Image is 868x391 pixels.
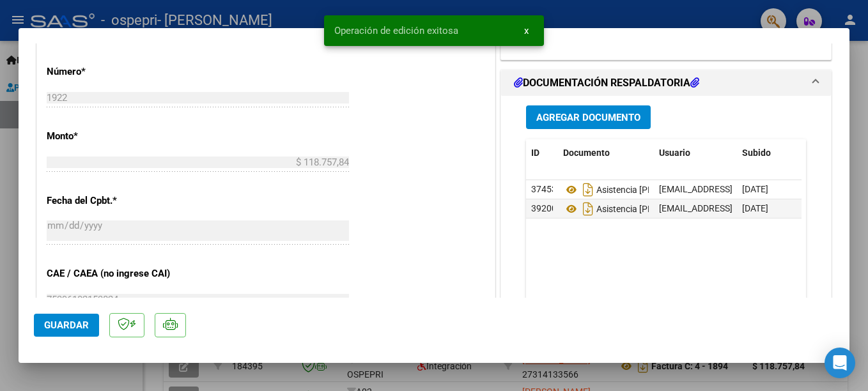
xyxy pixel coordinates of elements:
span: [DATE] [742,184,768,194]
h1: DOCUMENTACIÓN RESPALDATORIA [514,75,699,91]
span: 37453 [531,184,557,194]
span: x [524,25,529,36]
datatable-header-cell: ID [526,139,558,167]
datatable-header-cell: Subido [737,139,801,167]
span: Documento [563,148,610,158]
datatable-header-cell: Acción [801,139,865,167]
p: Fecha del Cpbt. [47,194,178,208]
span: Guardar [44,319,89,331]
p: CAE / CAEA (no ingrese CAI) [47,266,178,281]
span: ID [531,148,539,158]
span: Agregar Documento [536,112,640,123]
p: Monto [47,129,178,144]
p: Número [47,65,178,79]
span: Asistencia [PERSON_NAME] [563,204,708,214]
span: Asistencia [PERSON_NAME] [563,185,708,195]
span: Operación de edición exitosa [334,24,458,37]
mat-expansion-panel-header: DOCUMENTACIÓN RESPALDATORIA [501,70,831,96]
button: x [514,19,539,42]
button: Agregar Documento [526,105,651,129]
span: [DATE] [742,203,768,213]
button: Guardar [34,314,99,337]
datatable-header-cell: Usuario [654,139,737,167]
div: Open Intercom Messenger [825,348,855,378]
span: 39200 [531,203,557,213]
datatable-header-cell: Documento [558,139,654,167]
span: Usuario [659,148,690,158]
div: DOCUMENTACIÓN RESPALDATORIA [501,96,831,361]
i: Descargar documento [580,199,596,219]
i: Descargar documento [580,180,596,200]
span: Subido [742,148,771,158]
